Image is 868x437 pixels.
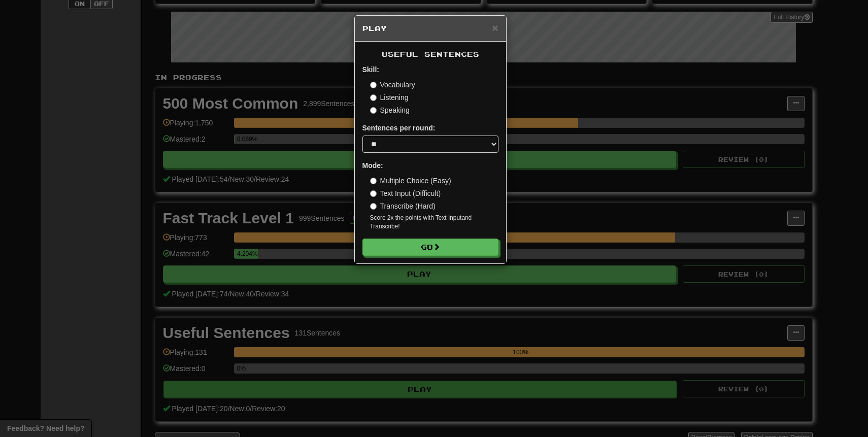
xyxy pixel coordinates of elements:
[370,188,441,198] label: Text Input (Difficult)
[362,239,498,256] button: Go
[370,92,409,103] label: Listening
[362,23,498,33] h5: Play
[362,65,379,74] strong: Skill:
[370,105,410,115] label: Speaking
[370,82,377,88] input: Vocabulary
[370,80,415,90] label: Vocabulary
[370,178,377,184] input: Multiple Choice (Easy)
[370,203,377,210] input: Transcribe (Hard)
[370,190,377,197] input: Text Input (Difficult)
[362,123,436,133] label: Sentences per round:
[492,22,498,33] button: Close
[382,50,479,58] span: Useful Sentences
[370,107,377,114] input: Speaking
[370,176,451,186] label: Multiple Choice (Easy)
[370,214,498,231] small: Score 2x the points with Text Input and Transcribe !
[362,161,383,170] strong: Mode:
[492,22,498,33] span: ×
[370,94,377,101] input: Listening
[370,201,436,211] label: Transcribe (Hard)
